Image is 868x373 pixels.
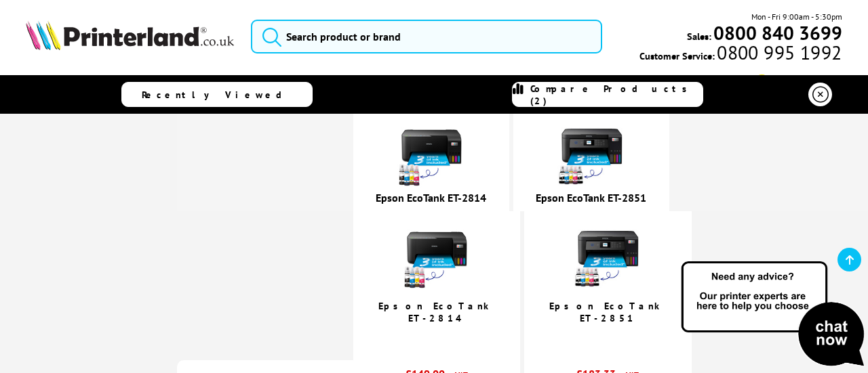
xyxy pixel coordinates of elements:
[376,191,486,204] a: Epson EcoTank ET-2814
[142,89,296,101] span: Recently Viewed
[530,83,703,107] span: Compare Products (2)
[574,223,642,290] img: epson-et-2850-ink-included-new-small.jpg
[403,223,471,290] img: epson-et-2814-3-years-of-ink-small.jpg
[713,20,842,45] b: 0800 840 3699
[549,300,666,324] a: Epson EcoTank ET-2851
[121,82,313,107] a: Recently Viewed
[441,331,455,347] span: / 5
[378,300,495,324] a: Epson EcoTank ET-2814
[251,20,602,53] input: Search product or brand
[639,46,842,62] span: Customer Service:
[26,20,234,49] img: Printerland Logo
[512,82,703,107] a: Compare Products (2)
[711,26,842,39] a: 0800 840 3699
[536,191,646,204] a: Epson EcoTank ET-2851
[596,331,612,347] span: 4.9
[687,30,711,43] span: Sales:
[557,120,625,188] img: epson-et-2850-ink-included-new-small.jpg
[612,331,627,347] span: / 5
[26,20,234,52] a: Printerland Logo
[751,10,842,23] span: Mon - Fri 9:00am - 5:30pm
[397,120,465,188] img: epson-et-2814-3-years-of-ink-small.jpg
[678,259,868,370] img: Open Live Chat window
[715,46,842,59] span: 0800 995 1992
[425,331,441,347] span: 4.7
